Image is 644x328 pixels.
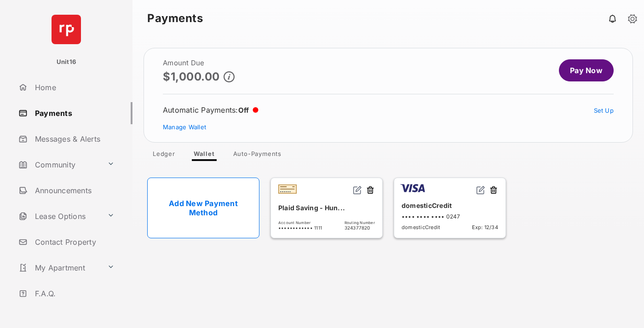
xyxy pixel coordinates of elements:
[353,185,362,195] img: svg+xml;base64,PHN2ZyB2aWV3Qm94PSIwIDAgMjQgMjQiIHdpZHRoPSIxNiIgaGVpZ2h0PSIxNiIgZmlsbD0ibm9uZSIgeG...
[15,282,132,305] a: F.A.Q.
[278,220,322,225] span: Account Number
[345,220,375,225] span: Routing Number
[15,128,132,150] a: Messages & Alerts
[15,179,132,201] a: Announcements
[594,107,614,114] a: Set Up
[163,105,259,115] div: Automatic Payments :
[15,231,132,253] a: Contact Property
[52,15,81,44] img: svg+xml;base64,PHN2ZyB4bWxucz0iaHR0cDovL3d3dy53My5vcmcvMjAwMC9zdmciIHdpZHRoPSI2NCIgaGVpZ2h0PSI2NC...
[163,59,235,67] h2: Amount Due
[15,257,103,279] a: My Apartment
[402,198,498,213] div: domesticCredit
[402,224,440,230] span: domesticCredit
[345,225,375,230] span: 324377820
[147,178,259,238] a: Add New Payment Method
[226,150,289,161] a: Auto-Payments
[163,123,206,131] a: Manage Wallet
[163,70,220,83] p: $1,000.00
[186,150,222,161] a: Wallet
[238,106,249,115] span: Off
[476,185,485,195] img: svg+xml;base64,PHN2ZyB2aWV3Qm94PSIwIDAgMjQgMjQiIHdpZHRoPSIxNiIgaGVpZ2h0PSIxNiIgZmlsbD0ibm9uZSIgeG...
[278,200,375,215] div: Plaid Saving - Hun...
[145,150,183,161] a: Ledger
[15,154,103,176] a: Community
[15,76,132,98] a: Home
[472,224,498,230] span: Exp: 12/34
[278,225,322,230] span: •••••••••••• 1111
[15,205,103,227] a: Lease Options
[57,58,76,67] p: Unit16
[15,102,132,124] a: Payments
[402,213,498,220] div: •••• •••• •••• 0247
[147,13,203,24] strong: Payments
